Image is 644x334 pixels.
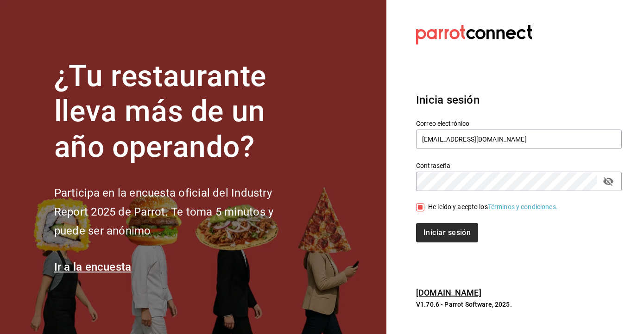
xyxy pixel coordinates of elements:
[54,260,132,273] a: Ir a la encuesta
[416,288,481,297] a: [DOMAIN_NAME]
[416,130,622,149] input: Ingresa tu correo electrónico
[488,203,558,210] a: Términos y condiciones.
[416,92,622,108] h3: Inicia sesión
[54,184,304,240] h2: Participa en la encuesta oficial del Industry Report 2025 de Parrot. Te toma 5 minutos y puede se...
[416,120,622,126] label: Correo electrónico
[54,59,304,165] h1: ¿Tu restaurante lleva más de un año operando?
[416,162,622,168] label: Contraseña
[416,223,478,242] button: Iniciar sesión
[600,173,616,189] button: passwordField
[428,202,558,212] div: He leído y acepto los
[416,300,622,309] p: V1.70.6 - Parrot Software, 2025.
